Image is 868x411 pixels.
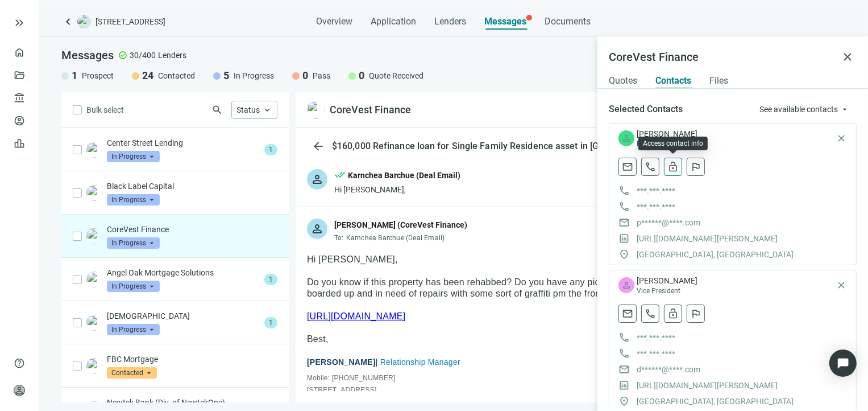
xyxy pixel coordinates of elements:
[158,70,195,81] span: Contacted
[13,16,26,30] button: keyboard_double_arrow_right
[334,169,346,184] span: done_all
[107,367,157,379] span: Contacted
[371,16,416,27] span: Application
[667,308,679,319] span: lock_open
[687,305,705,323] button: flag
[334,184,460,195] div: Hi [PERSON_NAME],
[234,70,274,81] span: In Progress
[618,185,630,196] span: call
[750,100,857,118] button: See available contactsarrow_drop_down
[107,267,260,278] p: Angel Oak Mortgage Solutions
[307,101,325,119] img: 1848b7b9-4a7c-487d-ac73-49d0f56c698a.png
[307,135,330,158] button: arrow_back
[621,280,632,290] span: person
[645,308,656,319] span: call
[618,364,630,375] span: mail
[618,249,630,260] span: location_on
[346,234,445,242] span: Karnchea Barchue (Deal Email)
[618,201,630,212] span: call
[236,105,260,114] span: Status
[264,317,277,328] span: 1
[637,139,833,149] span: Relationship Manager
[330,103,411,117] div: CoreVest Finance
[107,180,277,192] p: Black Label Capital
[690,308,701,319] span: flag
[86,272,102,287] img: e360590e-1359-4e3d-a667-8f7675af2db7.png
[836,133,847,144] span: close
[759,105,838,114] span: See available contacts
[86,315,102,331] img: 68f0e6ed-f538-4860-bbc1-396c910a60b7.png
[622,161,633,172] span: mail
[107,224,277,235] p: CoreVest Finance
[622,308,633,319] span: mail
[618,332,630,343] span: call
[618,348,630,359] span: call
[545,16,591,27] span: Documents
[14,357,25,369] span: help
[302,69,308,83] span: 0
[609,104,683,114] span: Selected Contacts
[618,396,630,407] span: location_on
[334,219,467,231] div: [PERSON_NAME] (CoreVest Finance)
[840,105,849,114] span: arrow_drop_down
[264,144,277,155] span: 1
[359,69,364,83] span: 0
[618,305,637,323] button: mail
[313,70,330,81] span: Pass
[637,275,833,286] p: [PERSON_NAME]
[262,105,272,115] span: keyboard_arrow_up
[664,158,682,176] button: lock_open
[841,50,854,64] span: close
[637,233,778,244] a: [URL][DOMAIN_NAME][PERSON_NAME]
[829,350,857,377] div: Open Intercom Messenger
[14,92,22,104] span: account_balance
[86,185,102,201] img: fc505149-8907-4fb7-a288-d0423fb09512
[61,48,114,62] span: Messages
[130,50,156,61] span: 30/400
[223,69,229,83] span: 5
[107,397,277,408] p: Newtek Bank (Div. of NewtekOne)
[264,274,277,285] span: 1
[330,141,774,152] div: $160,000 Refinance loan for Single Family Residence asset in [GEOGRAPHIC_DATA], [GEOGRAPHIC_DATA]
[609,50,699,64] h5: CoreVest Finance
[609,75,637,87] span: Quotes
[9,9,499,126] body: To enrich screen reader interactions, please activate Accessibility in Grammarly extension settings
[310,222,324,236] span: person
[643,139,703,148] div: Access contact info
[82,70,114,81] span: Prospect
[655,75,691,87] span: Contacts
[312,139,325,153] span: arrow_back
[637,396,794,407] span: [GEOGRAPHIC_DATA], [GEOGRAPHIC_DATA]
[86,104,124,116] span: Bulk select
[107,194,160,205] span: In Progress
[434,16,466,27] span: Lenders
[667,161,679,172] span: lock_open
[637,249,794,260] span: [GEOGRAPHIC_DATA], [GEOGRAPHIC_DATA]
[158,50,186,61] span: Lenders
[316,16,352,27] span: Overview
[641,305,659,323] button: call
[118,51,127,60] span: check_circle
[836,280,847,291] button: close
[86,142,102,158] img: d5712040-987f-40d0-b2f8-ae8b060cb850.png
[107,237,160,249] span: In Progress
[14,385,25,396] span: person
[690,161,701,172] span: flag
[664,305,682,323] button: lock_open
[484,16,526,27] span: Messages
[621,133,632,143] span: person
[107,324,160,335] span: In Progress
[107,354,277,365] p: FBC Mortgage
[107,137,260,149] p: Center Street Lending
[348,169,460,182] div: Karnchea Barchue (Deal Email)
[618,217,630,228] span: mail
[142,69,153,83] span: 24
[369,70,423,81] span: Quote Received
[838,48,857,66] button: close
[334,233,467,243] div: To:
[61,15,75,28] a: keyboard_arrow_left
[95,16,165,27] span: [STREET_ADDRESS]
